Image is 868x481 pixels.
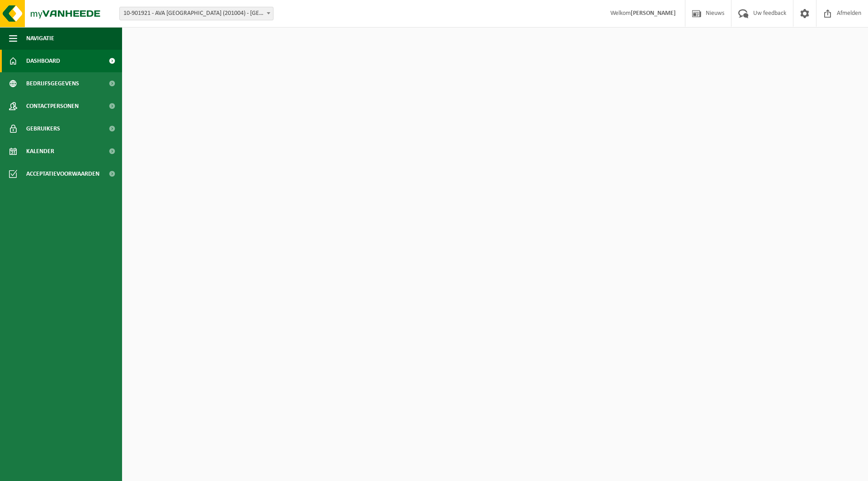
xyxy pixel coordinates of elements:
span: Navigatie [26,27,54,50]
span: 10-901921 - AVA ANTWERPEN (201004) - ANTWERPEN [119,7,274,20]
strong: [PERSON_NAME] [631,10,676,17]
span: Contactpersonen [26,95,79,117]
span: Bedrijfsgegevens [26,72,79,95]
span: Dashboard [26,50,60,72]
span: 10-901921 - AVA ANTWERPEN (201004) - ANTWERPEN [120,7,273,20]
span: Acceptatievoorwaarden [26,163,99,185]
span: Gebruikers [26,117,60,140]
span: Kalender [26,140,54,163]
